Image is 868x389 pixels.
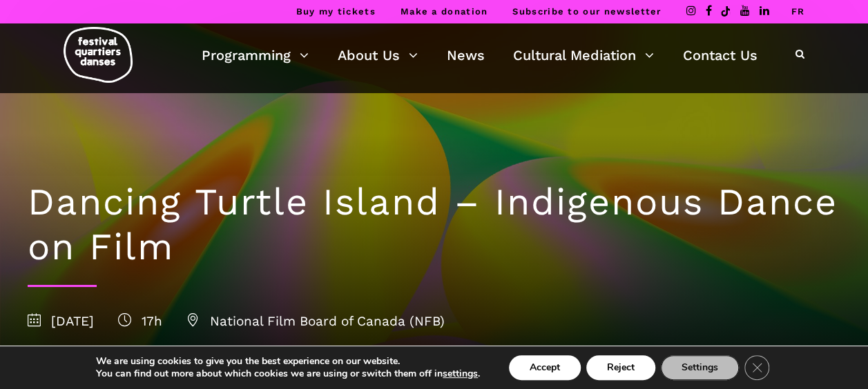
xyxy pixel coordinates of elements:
[28,180,840,270] h1: Dancing Turtle Island – Indigenous Dance on Film
[744,355,769,380] button: Close GDPR Cookie Banner
[586,355,655,380] button: Reject
[28,313,94,329] span: [DATE]
[447,43,485,67] a: News
[509,355,581,380] button: Accept
[513,43,654,67] a: Cultural Mediation
[338,43,418,67] a: About Us
[443,368,478,380] button: settings
[96,368,480,380] p: You can find out more about which cookies we are using or switch them off in .
[202,43,309,67] a: Programming
[683,43,758,67] a: Contact Us
[64,27,133,83] img: logo-fqd-med
[512,6,661,17] a: Subscribe to our newsletter
[791,6,804,17] a: FR
[661,355,739,380] button: Settings
[96,355,480,368] p: We are using cookies to give you the best experience on our website.
[118,313,162,329] span: 17h
[296,6,376,17] a: Buy my tickets
[401,6,488,17] a: Make a donation
[186,313,445,329] span: National Film Board of Canada (NFB)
